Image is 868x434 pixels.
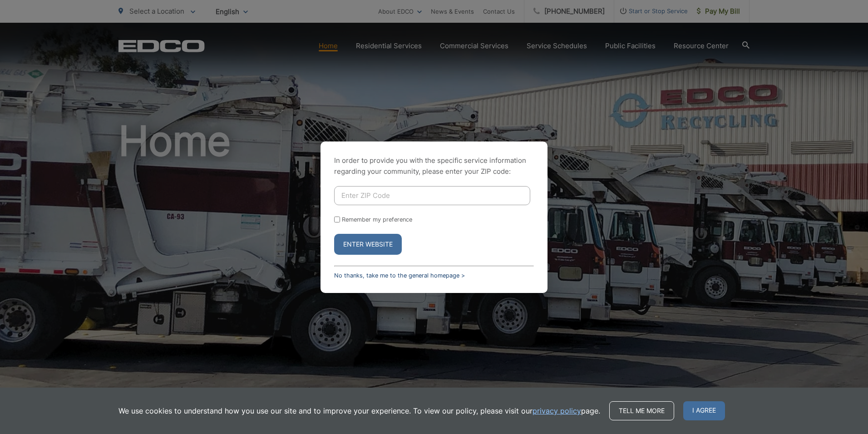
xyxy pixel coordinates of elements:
a: No thanks, take me to the general homepage > [334,272,465,279]
p: We use cookies to understand how you use our site and to improve your experience. To view our pol... [118,405,600,416]
a: Tell me more [609,401,674,420]
span: I agree [683,401,725,420]
button: Enter Website [334,234,402,255]
label: Remember my preference [342,216,412,223]
input: Enter ZIP Code [334,186,530,205]
p: In order to provide you with the specific service information regarding your community, please en... [334,155,534,177]
a: privacy policy [533,405,581,416]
